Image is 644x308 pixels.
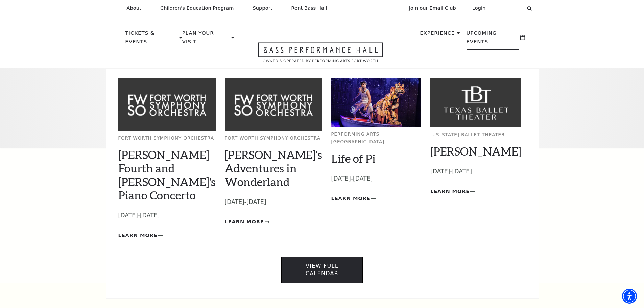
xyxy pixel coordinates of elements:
[331,174,422,184] p: [DATE]-[DATE]
[118,78,216,131] img: Fort Worth Symphony Orchestra
[467,29,519,50] p: Upcoming Events
[430,144,521,158] a: [PERSON_NAME]
[225,148,322,188] a: [PERSON_NAME]'s Adventures in Wonderland
[331,194,376,203] a: Learn More Life of Pi
[430,131,521,139] p: [US_STATE] Ballet Theater
[331,151,376,165] a: Life of Pi
[234,42,407,68] a: Open this option
[225,78,322,131] img: Fort Worth Symphony Orchestra
[127,5,141,11] p: About
[430,187,475,196] a: Learn More Peter Pan
[622,289,637,304] div: Accessibility Menu
[125,29,178,50] p: Tickets & Events
[331,78,422,127] img: Performing Arts Fort Worth
[182,29,230,50] p: Plan Your Visit
[118,231,158,240] span: Learn More
[331,194,371,203] span: Learn More
[118,231,163,240] a: Learn More Brahms Fourth and Grieg's Piano Concerto
[225,135,322,142] p: Fort Worth Symphony Orchestra
[160,5,234,11] p: Children's Education Program
[430,187,470,196] span: Learn More
[331,131,422,146] p: Performing Arts [GEOGRAPHIC_DATA]
[118,211,216,220] p: [DATE]-[DATE]
[497,5,521,11] select: Select:
[430,78,521,127] img: Texas Ballet Theater
[118,135,216,142] p: Fort Worth Symphony Orchestra
[430,167,521,176] p: [DATE]-[DATE]
[118,148,216,202] a: [PERSON_NAME] Fourth and [PERSON_NAME]'s Piano Concerto
[253,5,272,11] p: Support
[225,218,269,226] a: Learn More Alice's Adventures in Wonderland
[291,5,327,11] p: Rent Bass Hall
[225,218,264,226] span: Learn More
[281,257,363,283] a: View Full Calendar
[420,29,455,41] p: Experience
[225,197,322,207] p: [DATE]-[DATE]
